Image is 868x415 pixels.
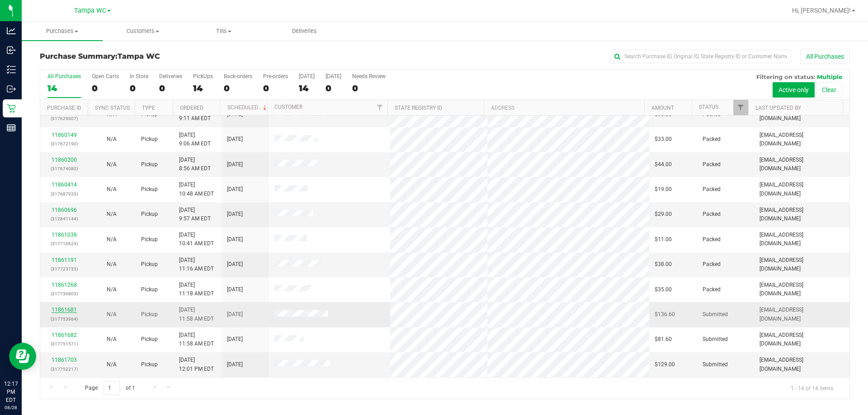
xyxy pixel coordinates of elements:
[103,27,183,35] span: Customers
[759,206,844,223] span: [EMAIL_ADDRESS][DOMAIN_NAME]
[130,83,148,93] div: 0
[46,265,82,273] p: (317723735)
[227,185,243,194] span: [DATE]
[107,336,117,342] span: Not Applicable
[759,131,844,148] span: [EMAIL_ADDRESS][DOMAIN_NAME]
[655,260,672,269] span: $38.00
[52,307,77,313] a: 11861681
[142,105,155,111] a: Type
[759,281,844,298] span: [EMAIL_ADDRESS][DOMAIN_NAME]
[141,210,158,219] span: Pickup
[103,22,184,41] a: Customers
[703,260,721,269] span: Packed
[651,105,674,111] a: Amount
[107,111,117,117] span: Not Applicable
[655,210,672,219] span: $29.00
[46,214,82,223] p: (312841144)
[46,340,82,348] p: (317751571)
[52,157,77,163] a: 11860200
[227,285,243,294] span: [DATE]
[46,239,82,248] p: (317716624)
[759,306,844,323] span: [EMAIL_ADDRESS][DOMAIN_NAME]
[7,46,16,55] inline-svg: Inbound
[179,206,211,223] span: [DATE] 9:57 AM EDT
[52,332,77,338] a: 11861682
[141,335,158,344] span: Pickup
[107,186,117,192] span: Not Applicable
[92,83,119,93] div: 0
[7,84,16,93] inline-svg: Outbound
[703,135,721,144] span: Packed
[159,73,182,79] div: Deliveries
[46,190,82,198] p: (317687920)
[179,306,214,323] span: [DATE] 11:58 AM EDT
[95,105,130,111] a: Sync Status
[52,207,77,213] a: 11860696
[655,360,675,369] span: $129.00
[9,343,36,370] iframe: Resource center
[46,164,82,173] p: (317674080)
[107,235,117,244] button: N/A
[107,135,117,144] button: N/A
[800,49,850,64] button: All Purchases
[264,22,345,41] a: Deliveries
[325,83,341,93] div: 0
[92,73,119,79] div: Open Carts
[352,83,386,93] div: 0
[141,235,158,244] span: Pickup
[47,105,81,111] a: Purchase ID
[703,210,721,219] span: Packed
[107,136,117,142] span: Not Applicable
[46,140,82,148] p: (317672190)
[227,235,243,244] span: [DATE]
[107,236,117,242] span: Not Applicable
[759,156,844,173] span: [EMAIL_ADDRESS][DOMAIN_NAME]
[52,182,77,188] a: 11860414
[756,73,815,80] span: Filtering on status:
[77,381,142,395] span: Page of 1
[703,310,728,319] span: Submitted
[141,135,158,144] span: Pickup
[395,105,442,111] a: State Registry ID
[655,135,672,144] span: $33.00
[817,73,842,80] span: Multiple
[759,356,844,373] span: [EMAIL_ADDRESS][DOMAIN_NAME]
[655,285,672,294] span: $35.00
[130,73,148,79] div: In Store
[759,256,844,273] span: [EMAIL_ADDRESS][DOMAIN_NAME]
[107,210,117,219] button: N/A
[227,335,243,344] span: [DATE]
[224,83,252,93] div: 0
[655,185,672,194] span: $19.00
[46,365,82,373] p: (317752217)
[783,381,840,395] span: 1 - 14 of 14 items
[46,114,82,123] p: (317629007)
[816,82,842,98] button: Clear
[263,83,288,93] div: 0
[325,73,341,79] div: [DATE]
[74,7,106,14] span: Tampa WC
[141,160,158,169] span: Pickup
[227,135,243,144] span: [DATE]
[107,285,117,294] button: N/A
[46,315,82,323] p: (317753964)
[107,260,117,269] button: N/A
[141,310,158,319] span: Pickup
[227,260,243,269] span: [DATE]
[703,185,721,194] span: Packed
[227,210,243,219] span: [DATE]
[299,73,315,79] div: [DATE]
[107,361,117,368] span: Not Applicable
[792,7,851,14] span: Hi, [PERSON_NAME]!
[52,282,77,288] a: 11861268
[703,285,721,294] span: Packed
[40,52,310,61] h3: Purchase Summary:
[773,82,815,98] button: Active only
[4,380,18,404] p: 12:17 PM EDT
[755,105,801,111] a: Last Updated By
[183,22,264,41] a: Tills
[227,160,243,169] span: [DATE]
[104,381,120,395] input: 1
[22,27,103,35] span: Purchases
[7,26,16,35] inline-svg: Analytics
